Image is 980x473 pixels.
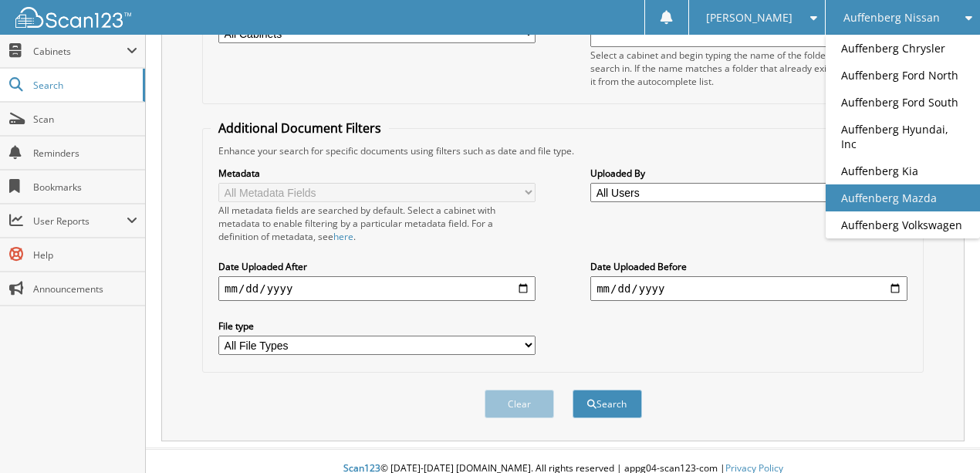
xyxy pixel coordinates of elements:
[843,13,940,22] span: Auffenberg Nissan
[826,184,980,211] a: Auffenberg Mazda
[590,276,907,301] input: end
[826,89,980,116] a: Auffenberg Ford South
[590,49,907,88] div: Select a cabinet and begin typing the name of the folder you want to search in. If the name match...
[573,390,642,418] button: Search
[826,62,980,89] a: Auffenberg Ford North
[211,120,389,137] legend: Additional Document Filters
[33,113,137,126] span: Scan
[33,45,127,58] span: Cabinets
[33,282,137,296] span: Announcements
[333,230,353,243] a: here
[903,399,980,473] iframe: Chat Widget
[218,167,536,180] label: Metadata
[33,79,135,92] span: Search
[826,116,980,157] a: Auffenberg Hyundai, Inc
[211,144,915,157] div: Enhance your search for specific documents using filters such as date and file type.
[33,147,137,160] span: Reminders
[33,215,127,228] span: User Reports
[218,204,536,243] div: All metadata fields are searched by default. Select a cabinet with metadata to enable filtering b...
[485,390,554,418] button: Clear
[826,211,980,238] a: Auffenberg Volkswagen
[33,181,137,194] span: Bookmarks
[218,260,536,273] label: Date Uploaded After
[826,35,980,62] a: Auffenberg Chrysler
[590,260,907,273] label: Date Uploaded Before
[218,276,536,301] input: start
[826,157,980,184] a: Auffenberg Kia
[590,167,907,180] label: Uploaded By
[218,319,536,333] label: File type
[706,13,792,22] span: [PERSON_NAME]
[15,7,131,28] img: scan123-logo-white.svg
[33,248,137,262] span: Help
